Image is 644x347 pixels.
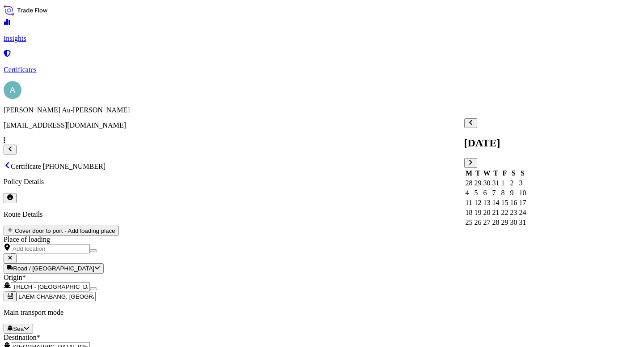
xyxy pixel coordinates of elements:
[475,199,482,207] div: Tuesday, 12 August 2025
[464,168,528,228] table: August 2025
[519,199,526,207] div: Sunday, 17 August 2025
[492,218,500,227] div: Thursday, 28 August 2025
[501,169,509,178] th: F
[466,179,473,187] div: Monday, 28 July 2025
[483,189,491,197] div: Wednesday, 6 August 2025
[466,209,473,217] div: Monday, 18 August 2025
[483,209,491,217] div: Wednesday, 20 August 2025
[510,169,518,178] th: S
[501,189,508,197] div: Friday, 8 August 2025
[519,209,526,217] div: Sunday, 24 August 2025
[474,169,482,178] th: T
[519,218,526,227] div: Sunday, 31 August 2025
[466,199,473,207] div: Monday, 11 August 2025
[464,118,477,128] button: Previous
[464,158,477,168] button: Next
[464,137,528,149] h2: [DATE]
[501,199,508,207] div: Friday, 15 August 2025 selected
[510,189,517,197] div: Saturday, 9 August 2025
[519,189,526,197] div: Sunday, 10 August 2025
[483,199,491,207] div: Wednesday, 13 August 2025
[510,199,517,207] div: Saturday, 16 August 2025
[519,169,527,178] th: S
[464,118,528,228] section: Calendar
[475,179,482,187] div: Tuesday, 29 July 2025
[501,179,508,187] div: Friday, 1 August 2025
[501,209,508,217] div: Friday, 22 August 2025
[492,209,500,217] div: Today, Thursday, 21 August 2025
[492,199,500,207] div: Thursday, 14 August 2025
[492,169,500,178] th: T
[483,179,491,187] div: Wednesday, 30 July 2025
[510,179,517,187] div: Saturday, 2 August 2025
[483,218,491,227] div: Wednesday, 27 August 2025
[465,169,473,178] th: M
[510,209,517,217] div: Saturday, 23 August 2025
[483,169,491,178] th: W
[510,218,517,227] div: Saturday, 30 August 2025
[475,189,482,197] div: Tuesday, 5 August 2025
[492,189,500,197] div: Thursday, 7 August 2025
[501,218,508,227] div: Friday, 29 August 2025
[466,189,473,197] div: Monday, 4 August 2025
[464,118,528,228] div: August 2025
[492,179,500,187] div: Thursday, 31 July 2025
[475,218,482,227] div: Tuesday, 26 August 2025
[519,179,526,187] div: Sunday, 3 August 2025
[466,218,473,227] div: Monday, 25 August 2025
[475,209,482,217] div: Tuesday, 19 August 2025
